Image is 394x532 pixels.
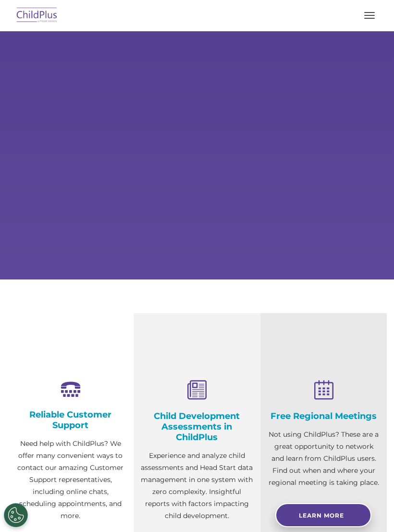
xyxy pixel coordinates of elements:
[141,450,253,522] p: Experience and analyze child assessments and Head Start data management in one system with zero c...
[14,438,126,522] p: Need help with ChildPlus? We offer many convenient ways to contact our amazing Customer Support r...
[14,409,126,431] h4: Reliable Customer Support
[268,411,380,421] h4: Free Regional Meetings
[268,429,380,489] p: Not using ChildPlus? These are a great opportunity to network and learn from ChildPlus users. Fin...
[4,503,28,527] button: Cookies Settings
[14,4,60,27] img: ChildPlus by Procare Solutions
[299,512,344,519] span: Learn More
[275,503,371,527] a: Learn More
[141,411,253,443] h4: Child Development Assessments in ChildPlus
